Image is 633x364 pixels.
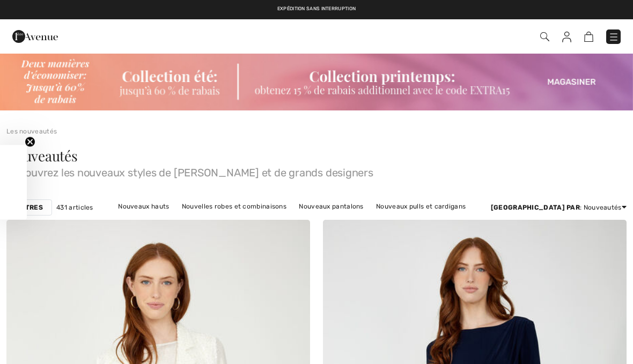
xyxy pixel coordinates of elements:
a: 1ère Avenue [12,31,58,41]
a: Nouvelles robes et combinaisons [176,199,292,213]
a: Les nouveautés [6,128,57,135]
a: Nouveaux pantalons [293,199,369,213]
a: Nouvelles jupes [253,213,314,227]
span: Nouveautés [6,146,78,165]
a: Nouveaux pulls et cardigans [371,199,471,213]
img: 1ère Avenue [12,26,58,47]
a: Nouvelles vestes et blazers [153,213,252,227]
span: Découvrez les nouveaux styles de [PERSON_NAME] et de grands designers [6,163,627,178]
button: Close teaser [25,136,35,147]
a: Nouveaux hauts [113,199,174,213]
strong: Filtres [16,203,43,212]
a: Nouveaux vêtements d'extérieur [315,213,431,227]
img: Panier d'achat [584,32,593,42]
strong: [GEOGRAPHIC_DATA] par [491,204,580,211]
span: 431 articles [56,203,93,212]
img: Recherche [540,32,549,41]
img: Menu [608,32,619,42]
div: : Nouveautés [491,203,627,212]
img: Mes infos [562,32,571,42]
